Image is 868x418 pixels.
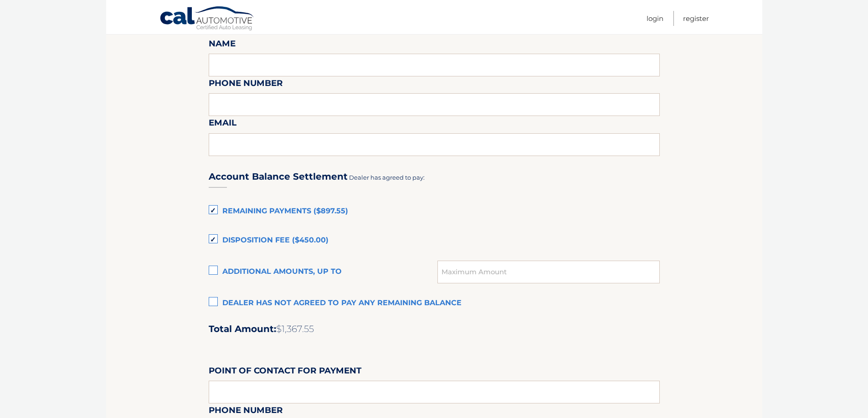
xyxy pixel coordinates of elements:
a: Login [647,11,663,26]
label: Additional amounts, up to [209,263,438,281]
label: Point of Contact for Payment [209,364,361,381]
h2: Total Amount: [209,323,660,335]
a: Register [683,11,709,26]
label: Dealer has not agreed to pay any remaining balance [209,294,660,312]
a: Cal Automotive [159,6,255,32]
input: Maximum Amount [437,261,659,283]
label: Disposition Fee ($450.00) [209,232,660,250]
span: Dealer has agreed to pay: [349,174,425,181]
label: Remaining Payments ($897.55) [209,202,660,221]
label: Email [209,116,236,133]
h3: Account Balance Settlement [209,171,348,182]
span: $1,367.55 [276,323,314,334]
label: Name [209,37,236,54]
label: Phone Number [209,76,283,93]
